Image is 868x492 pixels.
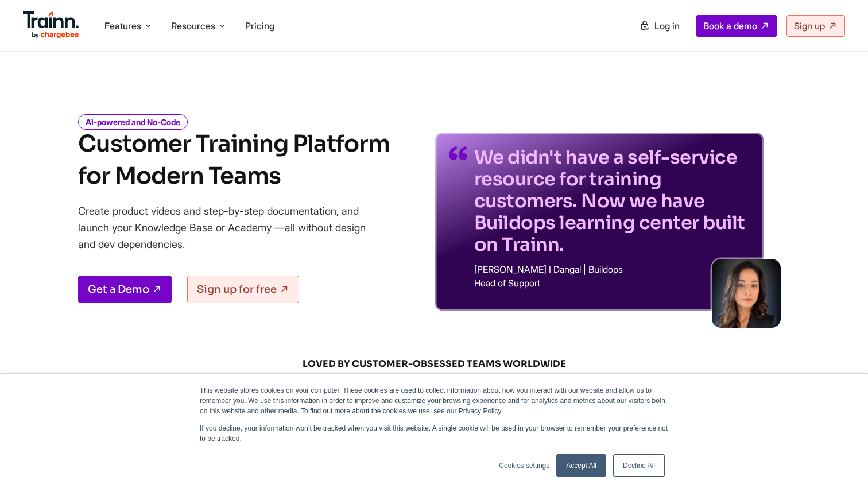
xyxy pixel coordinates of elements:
a: Get a Demo [78,276,172,303]
img: quotes-purple.41a7099.svg [449,146,467,160]
a: Sign up [786,15,845,37]
p: [PERSON_NAME] I Dangal | Buildops [474,265,750,274]
h1: Customer Training Platform for Modern Teams [78,128,390,192]
img: sabina-buildops.d2e8138.png [712,259,781,328]
i: AI-powered and No-Code [78,114,188,130]
span: Features [104,20,141,32]
p: Head of Support [474,278,750,288]
img: Trainn Logo [23,11,79,39]
span: Resources [171,20,215,32]
span: Log in [654,20,680,32]
a: Accept All [556,454,606,477]
a: Cookies settings [499,460,549,471]
p: We didn't have a self-service resource for training customers. Now we have Buildops learning cent... [474,146,750,255]
a: Book a demo [696,15,777,37]
span: Sign up [794,20,825,32]
p: If you decline, your information won’t be tracked when you visit this website. A single cookie wi... [200,423,668,444]
p: This website stores cookies on your computer. These cookies are used to collect information about... [200,385,668,416]
span: Book a demo [703,20,757,32]
a: Decline All [613,454,665,477]
a: Log in [633,16,687,36]
p: Create product videos and step-by-step documentation, and launch your Knowledge Base or Academy —... [78,203,382,253]
span: LOVED BY CUSTOMER-OBSESSED TEAMS WORLDWIDE [158,358,710,370]
a: Sign up for free [187,276,299,303]
a: Pricing [245,20,274,32]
